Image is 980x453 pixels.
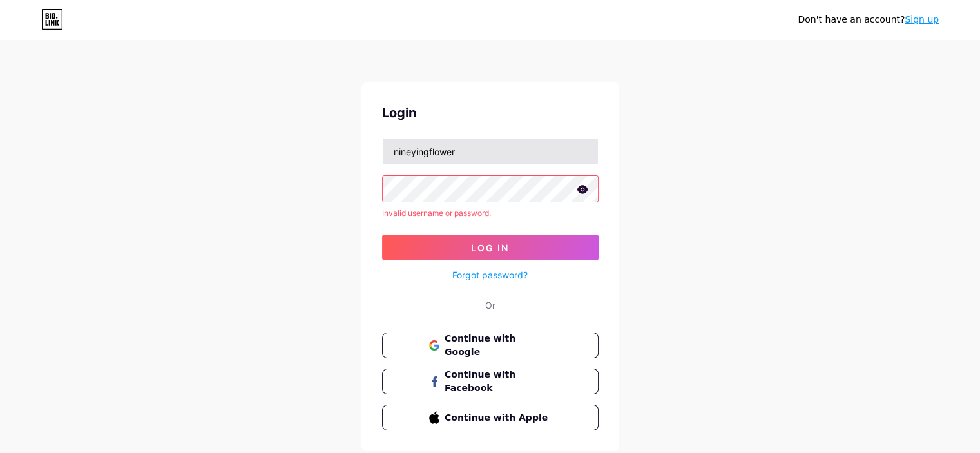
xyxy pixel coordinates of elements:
[798,13,939,26] div: Don't have an account?
[471,242,509,253] span: Log In
[382,207,599,219] div: Invalid username or password.
[452,268,528,282] a: Forgot password?
[382,369,599,394] button: Continue with Facebook
[382,405,599,430] button: Continue with Apple
[383,139,598,164] input: Username
[445,411,551,425] span: Continue with Apple
[485,298,495,312] div: Or
[445,368,551,395] span: Continue with Facebook
[445,332,551,359] span: Continue with Google
[382,103,599,122] div: Login
[905,14,939,24] a: Sign up
[382,235,599,260] button: Log In
[382,333,599,358] button: Continue with Google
